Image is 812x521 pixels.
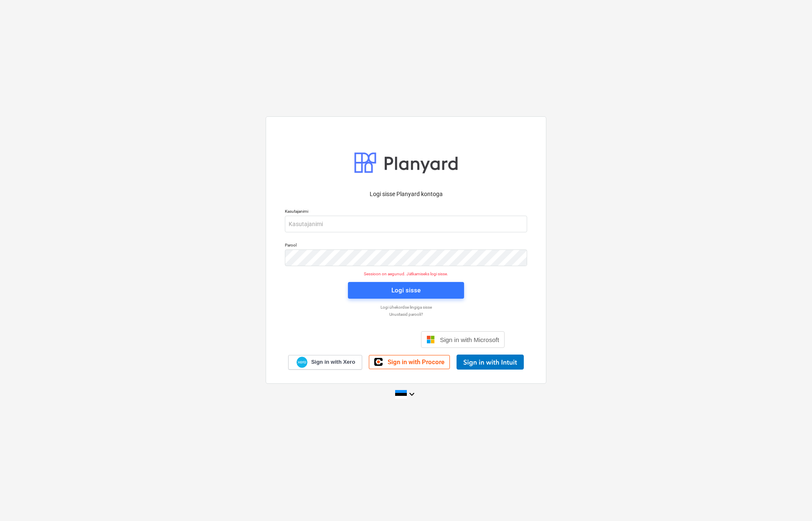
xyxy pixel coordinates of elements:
[407,389,417,399] i: keyboard_arrow_down
[369,355,450,369] a: Sign in with Procore
[307,330,414,349] div: Logi sisse Google’i kontoga. Avaneb uuel vahelehel
[297,357,307,368] img: Xero logo
[288,355,363,370] a: Sign in with Xero
[285,190,527,199] p: Logi sisse Planyard kontoga
[426,335,435,344] img: Microsoft logo
[391,285,421,296] div: Logi sisse
[285,242,527,249] p: Parool
[285,216,527,232] input: Kasutajanimi
[348,282,464,299] button: Logi sisse
[770,481,812,521] iframe: Chat Widget
[281,305,531,310] a: Logi ühekordse lingiga sisse
[285,209,527,216] p: Kasutajanimi
[303,330,419,349] iframe: Sisselogimine Google'i nupu abil
[281,312,531,317] a: Unustasid parooli?
[280,271,532,277] p: Sessioon on aegunud. Jätkamiseks logi sisse.
[440,336,499,343] span: Sign in with Microsoft
[311,358,355,366] span: Sign in with Xero
[388,358,444,366] span: Sign in with Procore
